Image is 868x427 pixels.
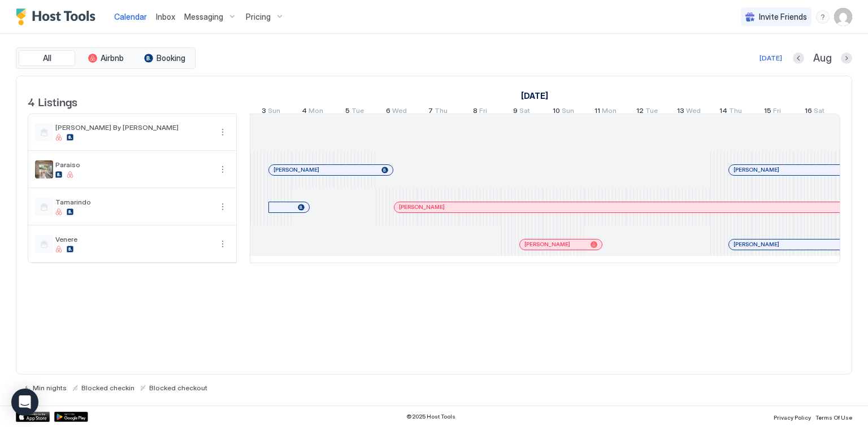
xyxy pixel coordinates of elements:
[11,389,38,416] div: Open Intercom Messenger
[216,200,229,213] button: More options
[149,384,207,392] span: Blocked checkout
[729,106,742,118] span: Thu
[216,163,229,176] button: More options
[815,411,852,422] a: Terms Of Use
[761,104,784,120] a: August 15, 2025
[259,104,283,120] a: August 3, 2025
[216,200,229,213] div: menu
[262,106,266,118] span: 3
[717,104,745,120] a: August 14, 2025
[302,106,307,118] span: 4
[399,203,445,211] span: [PERSON_NAME]
[55,198,211,206] span: Tamarindo
[426,104,450,120] a: August 7, 2025
[268,106,280,118] span: Sun
[114,12,147,21] span: Calendar
[216,125,229,139] button: More options
[816,10,830,24] div: menu
[793,53,804,64] button: Previous month
[594,106,600,118] span: 11
[524,241,570,248] span: [PERSON_NAME]
[773,106,781,118] span: Fri
[774,411,811,422] a: Privacy Policy
[645,106,658,118] span: Tue
[184,12,223,22] span: Messaging
[54,412,88,422] a: Google Play Store
[686,106,701,118] span: Wed
[633,104,661,120] a: August 12, 2025
[674,104,704,120] a: August 13, 2025
[435,106,448,118] span: Thu
[81,384,134,392] span: Blocked checkin
[274,166,319,173] span: [PERSON_NAME]
[386,106,390,118] span: 6
[345,106,350,118] span: 5
[136,50,193,66] button: Booking
[636,106,644,118] span: 12
[764,106,771,118] span: 15
[406,413,455,420] span: © 2025 Host Tools
[55,160,211,169] span: Paraiso
[157,53,185,63] span: Booking
[428,106,433,118] span: 7
[553,106,560,118] span: 10
[114,11,147,23] a: Calendar
[759,53,782,63] div: [DATE]
[309,106,323,118] span: Mon
[805,106,812,118] span: 16
[473,106,478,118] span: 8
[734,241,779,248] span: [PERSON_NAME]
[156,12,175,21] span: Inbox
[216,125,229,139] div: menu
[815,414,852,421] span: Terms Of Use
[814,106,824,118] span: Sat
[156,11,175,23] a: Inbox
[16,412,50,422] a: App Store
[299,104,326,120] a: August 4, 2025
[774,414,811,421] span: Privacy Policy
[759,12,807,22] span: Invite Friends
[392,106,407,118] span: Wed
[216,237,229,251] button: More options
[592,104,619,120] a: August 11, 2025
[16,47,196,69] div: tab-group
[518,88,551,104] a: August 3, 2025
[834,8,852,26] div: User profile
[734,166,779,173] span: [PERSON_NAME]
[342,104,367,120] a: August 5, 2025
[802,104,827,120] a: August 16, 2025
[28,93,77,110] span: 4 Listings
[519,106,530,118] span: Sat
[246,12,271,22] span: Pricing
[216,237,229,251] div: menu
[841,53,852,64] button: Next month
[351,106,364,118] span: Tue
[719,106,727,118] span: 14
[55,235,211,243] span: Venere
[101,53,124,63] span: Airbnb
[383,104,410,120] a: August 6, 2025
[602,106,617,118] span: Mon
[550,104,577,120] a: August 10, 2025
[43,53,51,63] span: All
[562,106,574,118] span: Sun
[77,50,134,66] button: Airbnb
[33,384,67,392] span: Min nights
[19,50,75,66] button: All
[16,8,101,25] a: Host Tools Logo
[758,51,784,65] button: [DATE]
[470,104,490,120] a: August 8, 2025
[35,160,53,178] div: listing image
[55,123,211,132] span: [PERSON_NAME] By [PERSON_NAME]
[510,104,533,120] a: August 9, 2025
[479,106,487,118] span: Fri
[813,52,832,65] span: Aug
[513,106,518,118] span: 9
[677,106,684,118] span: 13
[216,163,229,176] div: menu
